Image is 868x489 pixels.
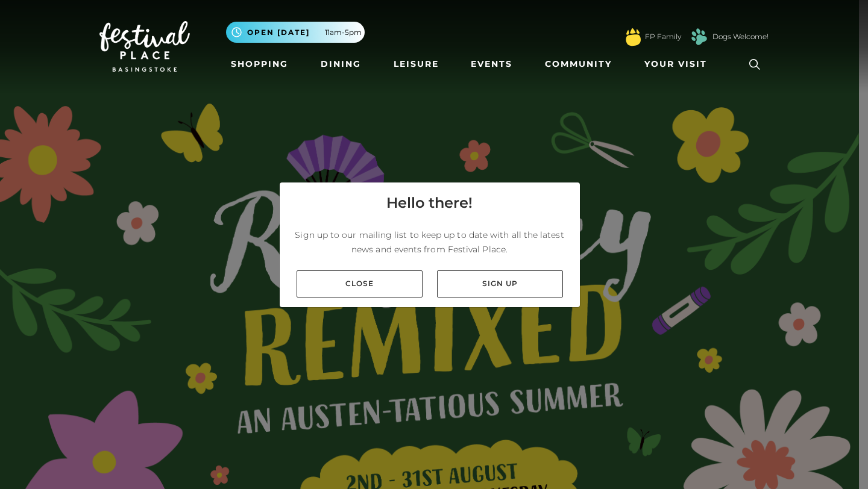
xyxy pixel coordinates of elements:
a: Shopping [226,53,293,75]
a: FP Family [645,31,681,42]
a: Community [540,53,617,75]
a: Sign up [437,270,563,297]
a: Events [466,53,517,75]
img: Festival Place Logo [99,21,190,72]
p: Sign up to our mailing list to keep up to date with all the latest news and events from Festival ... [289,228,570,257]
span: 11am-5pm [325,27,362,38]
span: Open [DATE] [247,27,310,38]
a: Dogs Welcome! [712,31,769,42]
button: Open [DATE] 11am-5pm [226,22,365,43]
a: Close [297,270,423,297]
a: Leisure [389,53,444,75]
a: Your Visit [640,53,718,75]
a: Dining [316,53,366,75]
span: Your Visit [644,58,707,70]
h4: Hello there! [386,192,473,214]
